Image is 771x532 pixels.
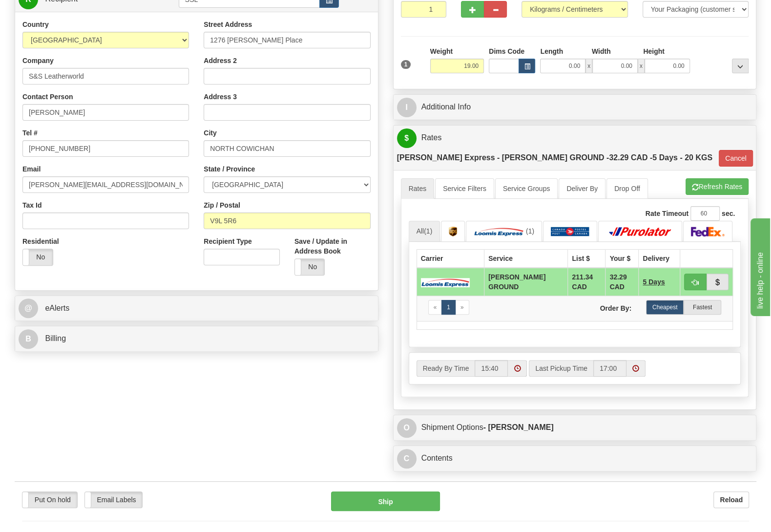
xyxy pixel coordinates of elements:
label: Street Address [204,20,252,29]
span: 5 Days [643,277,665,287]
img: Purolator [606,227,674,236]
span: (1) [424,227,432,235]
label: Zip / Postal [204,200,240,210]
span: 32.29 CAD - [609,153,652,162]
th: Service [484,250,568,268]
label: Email Labels [85,492,143,508]
span: $ [397,128,417,148]
img: Canada Post [551,227,589,236]
label: Ready By Time [417,360,475,377]
a: $Rates [PERSON_NAME] Express - [PERSON_NAME] GROUND -32.29 CAD -5 Days - 20 KGS [397,128,717,168]
th: Your $ [605,250,639,268]
label: Length [540,46,563,56]
label: Dims Code [489,46,524,56]
strong: - [PERSON_NAME] [483,423,554,431]
a: Deliver By [559,178,605,199]
div: live help - online [7,6,90,18]
label: City [204,128,216,138]
b: Reload [720,496,743,504]
a: IAdditional Info [397,97,753,117]
label: Address 2 [204,56,237,65]
button: Refresh Rates [686,178,749,195]
span: (1) [526,227,534,235]
a: All [409,221,440,241]
label: State / Province [204,164,255,174]
td: [PERSON_NAME] GROUND [484,268,568,296]
label: Last Pickup Time [529,360,593,377]
span: eAlerts [45,304,69,312]
a: Rates [401,178,435,199]
td: 32.29 CAD [605,268,639,296]
span: 1 [401,60,411,69]
label: Recipient Type [204,236,252,246]
td: 211.34 CAD [568,268,605,296]
label: Cheapest [646,300,684,315]
iframe: chat widget [749,216,770,316]
label: Tax Id [22,200,42,210]
a: CContents [397,448,753,468]
button: Cancel [719,150,753,167]
label: Company [22,56,54,65]
span: x [585,59,592,73]
img: Loomis Express [474,227,524,236]
label: Tel # [22,128,38,138]
a: Previous [428,300,442,315]
label: Residential [22,236,59,246]
label: Email [22,164,41,174]
label: Weight [430,46,453,56]
img: UPS [449,227,457,236]
span: @ [19,298,38,318]
a: 1 [441,300,456,315]
label: Rate Timeout [646,209,688,218]
div: ... [732,59,749,73]
span: I [397,98,417,117]
label: Height [643,46,665,56]
label: sec. [722,209,735,218]
label: Country [22,20,49,29]
input: Enter a location [204,32,370,48]
label: Put On hold [22,492,77,508]
a: Next [455,300,469,315]
label: Save / Update in Address Book [294,236,371,256]
span: « [434,304,437,311]
a: B Billing [19,329,375,349]
label: No [23,249,53,265]
a: @ eAlerts [19,298,375,319]
th: Delivery [639,250,680,268]
span: » [460,304,464,311]
span: C [397,449,417,468]
label: Order By: [575,300,639,313]
img: FedEx Express® [691,227,725,236]
label: No [295,259,325,275]
th: List $ [568,250,605,268]
img: Loomis Express [421,277,470,287]
label: Contact Person [22,92,73,102]
span: Billing [45,334,66,342]
a: Drop Off [606,178,648,199]
a: Service Groups [495,178,558,199]
th: Carrier [417,250,484,268]
label: Width [592,46,611,56]
button: Reload [713,491,749,508]
label: Fastest [684,300,721,315]
span: x [638,59,645,73]
span: O [397,418,417,438]
label: Address 3 [204,92,237,102]
label: [PERSON_NAME] Express - [PERSON_NAME] GROUND - 5 Days - 20 KGS [397,148,712,168]
a: Service Filters [435,178,494,199]
button: Ship [331,491,440,511]
span: B [19,329,38,349]
a: OShipment Options- [PERSON_NAME] [397,418,753,438]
